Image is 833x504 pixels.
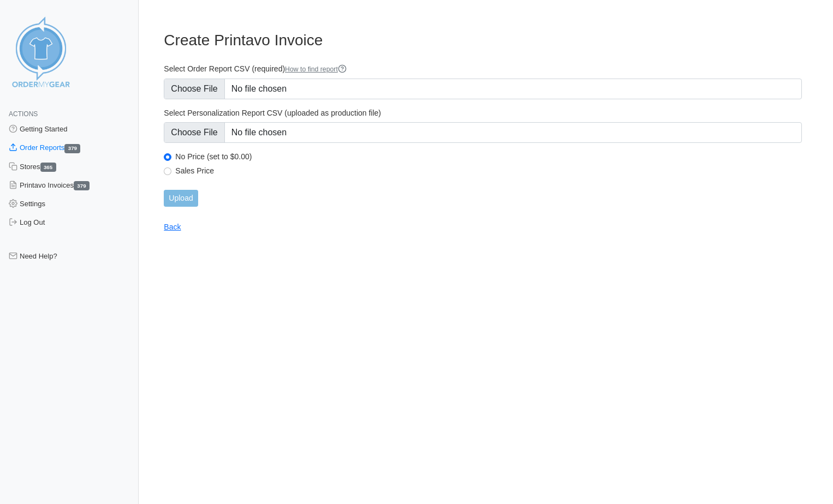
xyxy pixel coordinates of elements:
[9,110,38,118] span: Actions
[40,163,56,172] span: 365
[74,181,90,190] span: 379
[164,108,802,118] label: Select Personalization Report CSV (uploaded as production file)
[175,166,802,176] label: Sales Price
[164,223,181,231] a: Back
[164,64,802,74] label: Select Order Report CSV (required)
[164,31,802,50] h3: Create Printavo Invoice
[164,190,198,207] input: Upload
[175,152,802,161] label: No Price (set to $0.00)
[285,65,347,73] a: How to find report
[64,144,80,153] span: 379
